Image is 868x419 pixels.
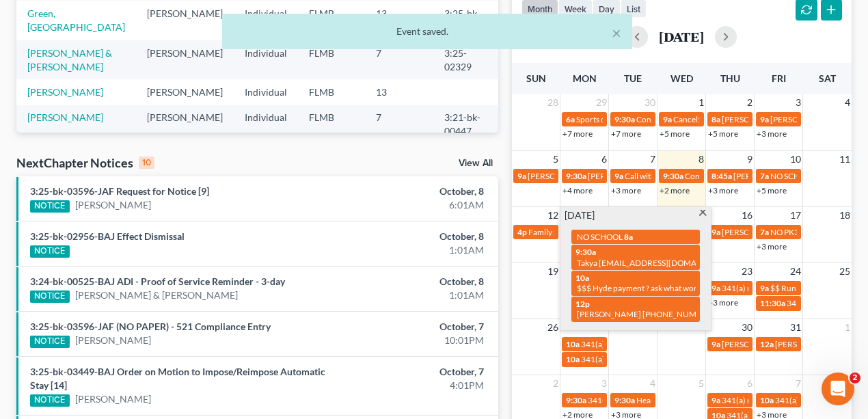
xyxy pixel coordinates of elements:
span: Thu [720,72,740,84]
td: 7 [365,40,433,79]
td: Individual [234,1,298,40]
span: 341(a) meeting for [PERSON_NAME] [581,339,713,349]
span: 12 [546,207,560,224]
button: × [612,25,621,41]
span: Confirmation hearing for [PERSON_NAME] [685,171,840,181]
a: +4 more [562,185,593,195]
td: 3:25-02329 [433,40,499,79]
span: 25 [838,263,852,280]
span: 2 [746,94,754,111]
span: 9a [760,283,769,293]
a: [PERSON_NAME] [75,334,151,347]
div: NOTICE [30,200,70,213]
span: 6a [566,114,575,124]
a: +5 more [757,185,787,195]
span: [PERSON_NAME] with [PERSON_NAME] & the girls [528,171,711,181]
span: 9:30a [575,247,596,257]
span: Sun [526,72,546,84]
span: 9a [760,114,769,124]
iframe: Intercom live chat [822,373,854,405]
td: FLMB [298,105,365,144]
span: [DATE] [565,208,595,222]
a: View All [459,159,493,168]
a: +3 more [757,129,787,139]
span: Confirmation hearing for [PERSON_NAME] [636,114,791,124]
span: 7a [760,227,769,237]
span: 2 [552,375,560,392]
span: 5 [697,375,705,392]
span: 9a [614,171,623,181]
span: Call with [PERSON_NAME] [625,171,721,181]
a: 3:24-bk-00525-BAJ ADI - Proof of Service Reminder - 3-day [30,275,285,287]
a: +3 more [757,241,787,252]
span: 10a [575,273,589,283]
a: 3:25-bk-03596-JAF Request for Notice [9] [30,185,209,197]
a: 3:25-bk-02956-BAJ Effect Dismissal [30,230,185,242]
span: [PERSON_NAME] volunteering at SJCS [722,339,860,349]
span: 7 [794,375,802,392]
span: 341(a) meeting for [PERSON_NAME] [581,354,713,364]
span: 16 [740,207,754,224]
div: NOTICE [30,245,70,258]
span: 10a [566,354,580,364]
span: 28 [546,94,560,111]
div: NOTICE [30,394,70,407]
span: [PERSON_NAME] in person for 341 [733,171,860,181]
div: Event saved. [233,25,621,38]
span: Sat [819,72,836,84]
div: NextChapter Notices [16,154,154,171]
td: Individual [234,105,298,144]
span: Sports dress down day [576,114,656,124]
span: 9 [746,151,754,167]
a: +7 more [562,129,593,139]
span: Cancel: DC Dental Appt [PERSON_NAME] [673,114,823,124]
span: 10 [789,151,802,167]
span: 4 [843,94,852,111]
span: 7 [649,151,657,167]
span: [PERSON_NAME] [PHONE_NUMBER] [722,114,860,124]
span: Mon [573,72,597,84]
span: $$$ Hyde payment ? ask what works best [577,283,721,293]
span: 9a [711,283,720,293]
div: 4:01PM [342,379,484,392]
span: [PERSON_NAME] [PHONE_NUMBER] [EMAIL_ADDRESS][DOMAIN_NAME] [577,309,853,319]
span: 6 [746,375,754,392]
span: [PERSON_NAME] [EMAIL_ADDRESS][DOMAIN_NAME] [PHONE_NUMBER] [588,171,864,181]
span: 9:30a [614,395,635,405]
span: 4 [649,375,657,392]
a: [PERSON_NAME] [75,392,151,406]
a: 3:25-bk-03596-JAF (NO PAPER) - 521 Compliance Entry [30,321,271,332]
div: NOTICE [30,290,70,303]
span: 8a [624,232,633,242]
div: 10:01PM [342,334,484,347]
div: NOTICE [30,336,70,348]
span: 30 [643,94,657,111]
td: FLMB [298,1,365,40]
span: 9a [711,339,720,349]
a: Green, [GEOGRAPHIC_DATA] [27,8,125,33]
a: +2 more [660,185,690,195]
span: 10a [566,339,580,349]
span: 23 [740,263,754,280]
a: [PERSON_NAME] [27,86,103,98]
span: [PERSON_NAME] JCRM training day ?? [722,227,861,237]
td: FLMB [298,40,365,79]
td: 3:25-bk-03596 [433,1,499,40]
span: 29 [595,94,608,111]
span: 18 [838,207,852,224]
span: 17 [789,207,802,224]
div: October, 8 [342,275,484,288]
span: 24 [789,263,802,280]
span: 10a [760,395,774,405]
span: 8:45a [711,171,732,181]
td: [PERSON_NAME] [136,79,234,105]
span: 9:30a [614,114,635,124]
td: 13 [365,79,433,105]
td: 13 [365,1,433,40]
a: +5 more [708,129,738,139]
span: Wed [670,72,693,84]
td: 3:21-bk-00447 [433,105,499,144]
span: 9:30a [663,171,683,181]
div: October, 8 [342,185,484,198]
a: [PERSON_NAME] [27,111,103,123]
